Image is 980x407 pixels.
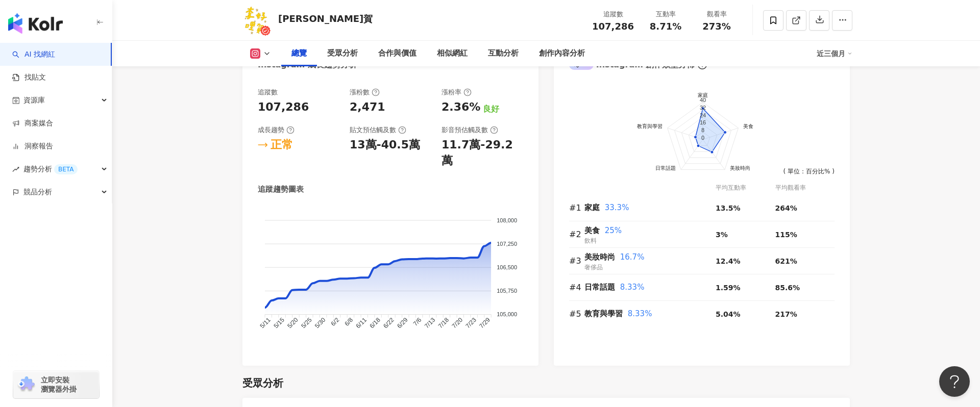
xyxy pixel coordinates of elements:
[592,9,634,19] div: 追蹤數
[350,99,385,115] div: 2,471
[584,226,600,235] span: 美食
[412,316,423,327] tspan: 7/6
[775,257,797,265] span: 621%
[775,204,797,212] span: 264%
[240,5,271,36] img: KOL Avatar
[700,119,706,125] text: 16
[817,45,852,62] div: 近三個月
[258,125,295,135] div: 成長趨勢
[700,105,706,111] text: 32
[620,252,645,262] span: 16.7%
[368,316,382,329] tspan: 6/18
[539,47,585,60] div: 創作內容分析
[13,371,99,398] a: chrome extension立即安裝 瀏覽器外掛
[41,375,77,394] span: 立即安裝 瀏覽器外掛
[258,88,278,97] div: 追蹤數
[775,310,797,318] span: 217%
[730,165,750,170] text: 美妝時尚
[442,88,472,97] div: 漲粉率
[350,125,406,135] div: 貼文預估觸及數
[743,123,753,129] text: 美食
[343,316,354,327] tspan: 6/8
[637,123,663,129] text: 教育與學習
[23,158,78,181] span: 趨勢分析
[584,237,597,244] span: 飲料
[716,183,775,193] div: 平均互動率
[278,12,373,25] div: [PERSON_NAME]賀
[12,166,19,173] span: rise
[716,284,741,292] span: 1.59%
[497,264,517,270] tspan: 106,500
[605,226,622,235] span: 25%
[313,316,327,329] tspan: 5/30
[483,104,499,115] div: 良好
[702,21,731,32] span: 273%
[437,316,451,329] tspan: 7/18
[272,316,286,329] tspan: 5/15
[584,203,600,212] span: 家庭
[451,316,464,329] tspan: 7/20
[396,316,409,329] tspan: 6/29
[350,88,380,97] div: 漲粉數
[12,118,53,129] a: 商案媒合
[620,283,645,292] span: 8.33%
[700,97,706,103] text: 40
[497,288,517,294] tspan: 105,750
[584,264,603,271] span: 奢侈品
[584,283,615,292] span: 日常話題
[355,316,369,329] tspan: 6/11
[569,308,584,320] div: #5
[701,134,704,140] text: 0
[478,316,492,329] tspan: 7/29
[286,316,300,329] tspan: 5/20
[655,165,676,170] text: 日常話題
[584,252,615,262] span: 美妝時尚
[584,309,623,318] span: 教育與學習
[291,47,307,60] div: 總覽
[16,376,36,393] img: chrome extension
[716,257,741,265] span: 12.4%
[569,201,584,214] div: #1
[716,231,728,239] span: 3%
[442,137,523,169] div: 11.7萬-29.2萬
[497,217,517,223] tspan: 108,000
[330,316,341,327] tspan: 6/2
[442,99,480,115] div: 2.36%
[242,376,283,390] div: 受眾分析
[775,183,835,193] div: 平均觀看率
[382,316,396,329] tspan: 6/22
[437,47,468,60] div: 相似網紅
[697,9,736,19] div: 觀看率
[271,137,293,153] div: 正常
[350,137,420,153] div: 13萬-40.5萬
[300,316,313,329] tspan: 5/25
[442,125,498,135] div: 影音預估觸及數
[258,99,309,115] div: 107,286
[716,204,741,212] span: 13.5%
[698,92,708,98] text: 家庭
[378,47,416,60] div: 合作與價值
[488,47,519,60] div: 互動分析
[569,281,584,294] div: #4
[701,127,704,133] text: 8
[8,13,63,34] img: logo
[646,9,685,19] div: 互動率
[23,89,45,112] span: 資源庫
[423,316,437,329] tspan: 7/13
[605,203,629,212] span: 33.3%
[23,181,52,203] span: 競品分析
[650,21,681,32] span: 8.71%
[569,255,584,267] div: #3
[716,310,741,318] span: 5.04%
[592,21,634,32] span: 107,286
[258,184,304,195] div: 追蹤趨勢圖表
[628,309,652,318] span: 8.33%
[497,240,517,246] tspan: 107,250
[775,231,797,239] span: 115%
[327,47,358,60] div: 受眾分析
[939,366,970,397] iframe: Help Scout Beacon - Open
[569,228,584,241] div: #2
[54,164,78,174] div: BETA
[775,284,800,292] span: 85.6%
[700,112,706,118] text: 24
